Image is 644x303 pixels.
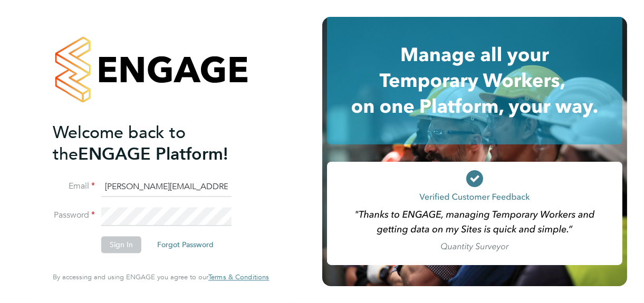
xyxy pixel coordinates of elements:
[53,122,186,164] span: Welcome back to the
[208,273,269,282] a: Terms & Conditions
[149,237,222,253] button: Forgot Password
[101,237,141,253] button: Sign In
[53,181,95,192] label: Email
[53,273,269,282] span: By accessing and using ENGAGE you agree to our
[101,178,232,197] input: Enter your work email...
[53,210,95,221] label: Password
[53,122,258,165] h2: ENGAGE Platform!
